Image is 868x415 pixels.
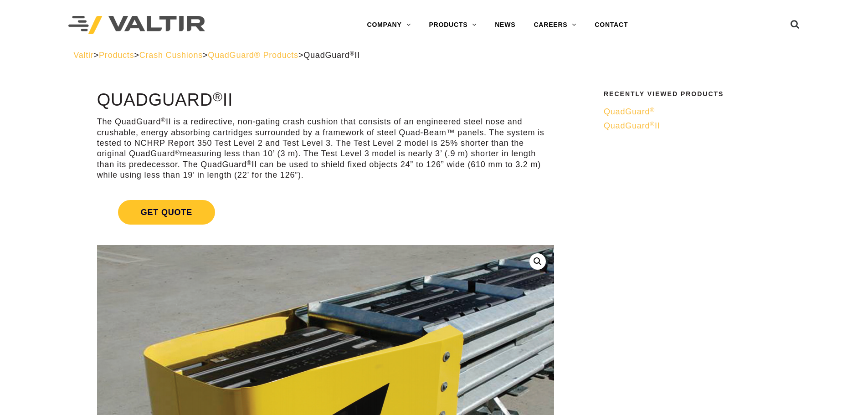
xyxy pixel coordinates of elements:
a: CAREERS [524,16,586,34]
a: Products [99,51,134,60]
h2: Recently Viewed Products [604,91,789,97]
a: QuadGuard® [604,107,789,117]
sup: ® [247,159,252,166]
a: COMPANY [358,16,420,34]
h1: QuadGuard II [97,91,554,110]
a: QuadGuard®II [604,121,789,131]
a: QuadGuard® Products [208,51,298,60]
a: Crash Cushions [139,51,203,60]
a: PRODUCTS [420,16,486,34]
span: QuadGuard II [604,121,660,130]
sup: ® [650,121,655,128]
a: Valtir [73,51,93,60]
img: Valtir [68,16,205,35]
sup: ® [650,107,655,113]
span: Get Quote [118,200,215,225]
sup: ® [161,117,166,123]
p: The QuadGuard II is a redirective, non-gating crash cushion that consists of an engineered steel ... [97,117,554,180]
a: Get Quote [97,189,554,236]
sup: ® [213,89,223,104]
a: NEWS [486,16,524,34]
span: QuadGuard II [303,51,360,60]
a: CONTACT [586,16,637,34]
sup: ® [175,149,180,156]
sup: ® [350,50,355,57]
span: QuadGuard [604,107,655,116]
div: > > > > [73,50,795,61]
